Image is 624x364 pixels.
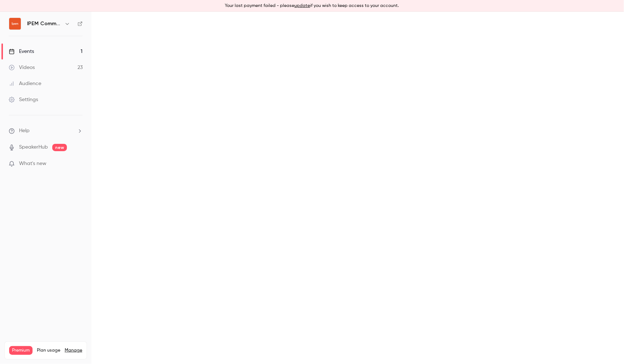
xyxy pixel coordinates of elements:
button: update [295,3,310,9]
p: Your last payment failed - please if you wish to keep access to your account. [225,3,399,9]
span: new [52,144,67,151]
div: Settings [9,96,38,103]
span: Premium [9,346,33,355]
div: Videos [9,64,35,71]
span: Help [19,127,30,135]
iframe: Noticeable Trigger [74,161,83,167]
span: What's new [19,160,46,168]
img: IPEM Community [9,18,21,30]
a: Manage [65,348,82,353]
div: Audience [9,80,41,87]
span: Plan usage [37,348,60,353]
li: help-dropdown-opener [9,127,83,135]
div: Events [9,48,34,55]
a: SpeakerHub [19,143,48,151]
h6: IPEM Community [27,20,61,27]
